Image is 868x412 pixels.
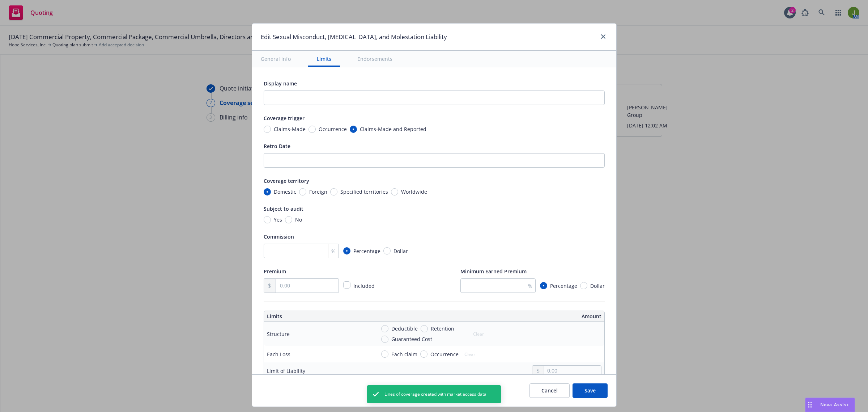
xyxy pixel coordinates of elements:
[331,247,336,255] span: %
[340,188,388,196] span: Specified territories
[267,330,290,338] div: Structure
[264,143,290,150] span: Retro Date
[350,126,357,133] input: Claims-Made and Reported
[353,282,375,289] span: Included
[544,366,601,376] input: 0.00
[264,311,400,322] th: Limits
[805,398,814,412] div: Drag to move
[261,32,447,42] h1: Edit Sexual Misconduct, [MEDICAL_DATA], and Molestation Liability
[391,335,432,343] span: Guaranteed Cost
[264,177,309,184] span: Coverage territory
[264,216,271,223] input: Yes
[274,125,306,133] span: Claims-Made
[528,282,532,290] span: %
[805,398,855,412] button: Nova Assist
[353,247,380,255] span: Percentage
[299,188,306,196] input: Foreign
[264,126,271,133] input: Claims-Made
[420,350,427,358] input: Occurrence
[438,311,604,322] th: Amount
[309,188,327,196] span: Foreign
[274,216,282,223] span: Yes
[421,325,428,332] input: Retention
[319,125,347,133] span: Occurrence
[360,125,426,133] span: Claims-Made and Reported
[540,282,547,289] input: Percentage
[264,233,294,240] span: Commission
[343,247,350,255] input: Percentage
[267,350,290,358] div: Each Loss
[590,282,605,290] span: Dollar
[330,188,337,196] input: Specified territories
[460,268,527,275] span: Minimum Earned Premium
[267,367,305,375] div: Limit of Liability
[401,188,427,196] span: Worldwide
[391,188,398,196] input: Worldwide
[308,51,340,67] button: Limits
[391,350,417,358] span: Each claim
[274,188,296,196] span: Domestic
[580,282,587,289] input: Dollar
[820,402,849,408] span: Nova Assist
[529,383,570,398] button: Cancel
[295,216,302,223] span: No
[383,247,391,255] input: Dollar
[252,51,299,67] button: General info
[264,188,271,196] input: Domestic
[381,325,388,332] input: Deductible
[573,383,608,398] button: Save
[264,205,303,212] span: Subject to audit
[430,350,459,358] span: Occurrence
[384,391,486,398] span: Lines of coverage created with market access data
[391,325,418,332] span: Deductible
[431,325,454,332] span: Retention
[264,115,305,122] span: Coverage trigger
[599,32,608,41] a: close
[393,247,408,255] span: Dollar
[309,126,316,133] input: Occurrence
[264,80,297,87] span: Display name
[264,268,286,275] span: Premium
[349,51,401,67] button: Endorsements
[381,350,388,358] input: Each claim
[550,282,577,290] span: Percentage
[381,336,388,343] input: Guaranteed Cost
[276,279,338,293] input: 0.00
[285,216,292,223] input: No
